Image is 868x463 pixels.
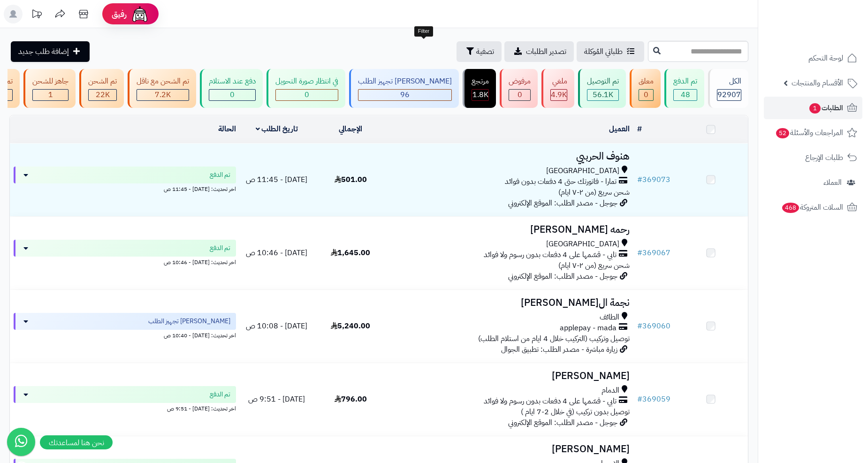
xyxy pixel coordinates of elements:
a: معلق 0 [628,69,662,108]
span: تم الدفع [210,390,230,399]
h3: رحمه [PERSON_NAME] [391,224,630,235]
span: الطلبات [808,101,843,114]
span: # [637,174,642,185]
div: 7223 [137,90,189,100]
a: تاريخ الطلب [256,123,298,135]
span: شحن سريع (من ٢-٧ ايام) [558,187,630,198]
span: السلات المتروكة [781,201,843,214]
span: جوجل - مصدر الطلب: الموقع الإلكتروني [508,417,617,428]
span: زيارة مباشرة - مصدر الطلب: تطبيق الجوال [501,344,617,355]
a: تصدير الطلبات [504,41,574,62]
h3: [PERSON_NAME] [391,444,630,455]
div: معلق [639,76,654,87]
span: 56.1K [593,89,613,100]
div: 0 [639,90,653,100]
span: الأقسام والمنتجات [792,76,843,90]
a: تم الدفع 48 [662,69,706,108]
span: [GEOGRAPHIC_DATA] [546,166,619,176]
span: 1 [48,89,53,100]
a: #369067 [637,247,670,258]
div: تم الشحن [88,76,117,87]
a: تم التوصيل 56.1K [576,69,628,108]
span: applepay - mada [560,323,617,334]
div: 1763 [472,90,488,100]
span: [GEOGRAPHIC_DATA] [546,239,619,250]
button: تصفية [457,41,502,62]
span: # [637,247,642,258]
a: #369060 [637,320,670,332]
a: # [637,123,642,135]
a: المراجعات والأسئلة52 [764,121,862,144]
div: 22048 [89,90,116,100]
span: توصيل بدون تركيب (في خلال 2-7 ايام ) [521,406,630,417]
span: تصدير الطلبات [526,46,566,57]
span: 1 [809,103,821,114]
span: 468 [782,203,799,213]
img: ai-face.png [130,5,149,23]
div: في انتظار صورة التحويل [275,76,338,87]
a: طلباتي المُوكلة [577,41,644,62]
div: اخر تحديث: [DATE] - 9:51 ص [14,403,236,413]
a: الكل92907 [706,69,750,108]
span: شحن سريع (من ٢-٧ ايام) [558,260,630,271]
a: السلات المتروكة468 [764,196,862,219]
a: دفع عند الاستلام 0 [198,69,265,108]
span: 0 [644,89,648,100]
a: [PERSON_NAME] تجهيز الطلب 96 [347,69,461,108]
a: مرتجع 1.8K [461,69,498,108]
span: تم الدفع [210,243,230,253]
a: لوحة التحكم [764,47,862,69]
span: 1.8K [472,89,488,100]
a: #369059 [637,394,670,405]
span: إضافة طلب جديد [18,46,69,57]
div: 0 [209,90,255,100]
div: الكل [717,76,741,87]
span: الطائف [600,312,619,323]
span: جوجل - مصدر الطلب: الموقع الإلكتروني [508,197,617,209]
div: Filter [414,26,433,37]
span: 501.00 [335,174,367,185]
img: logo-2.png [804,7,859,27]
span: المراجعات والأسئلة [775,126,843,139]
div: تم الدفع [673,76,697,87]
a: في انتظار صورة التحويل 0 [265,69,347,108]
span: 92907 [717,89,741,100]
div: تم التوصيل [587,76,619,87]
span: توصيل وتركيب (التركيب خلال 4 ايام من استلام الطلب) [478,333,630,344]
div: اخر تحديث: [DATE] - 11:45 ص [14,183,236,193]
span: # [637,320,642,332]
span: 0 [518,89,522,100]
div: 1 [33,90,68,100]
span: 7.2K [155,89,171,100]
a: طلبات الإرجاع [764,146,862,169]
span: 0 [230,89,235,100]
span: 48 [681,89,690,100]
span: الدمام [602,385,619,396]
div: مرفوض [509,76,531,87]
a: الطلبات1 [764,97,862,119]
span: تصفية [476,46,494,57]
span: 0 [305,89,309,100]
div: دفع عند الاستلام [209,76,256,87]
div: مرتجع [472,76,489,87]
span: جوجل - مصدر الطلب: الموقع الإلكتروني [508,271,617,282]
div: اخر تحديث: [DATE] - 10:46 ص [14,257,236,266]
a: تحديثات المنصة [25,5,48,26]
span: تمارا - فاتورتك حتى 4 دفعات بدون فوائد [505,176,617,187]
div: اخر تحديث: [DATE] - 10:40 ص [14,330,236,340]
div: 0 [509,90,530,100]
span: تابي - قسّمها على 4 دفعات بدون رسوم ولا فوائد [484,396,617,407]
span: [DATE] - 11:45 ص [246,174,307,185]
a: إضافة طلب جديد [11,41,90,62]
a: العملاء [764,171,862,194]
span: لوحة التحكم [808,52,843,65]
span: تابي - قسّمها على 4 دفعات بدون رسوم ولا فوائد [484,250,617,260]
span: # [637,394,642,405]
span: تم الدفع [210,170,230,180]
h3: [PERSON_NAME] [391,371,630,381]
span: طلباتي المُوكلة [584,46,623,57]
div: جاهز للشحن [32,76,69,87]
a: جاهز للشحن 1 [22,69,77,108]
span: [DATE] - 10:08 ص [246,320,307,332]
div: 56066 [587,90,618,100]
